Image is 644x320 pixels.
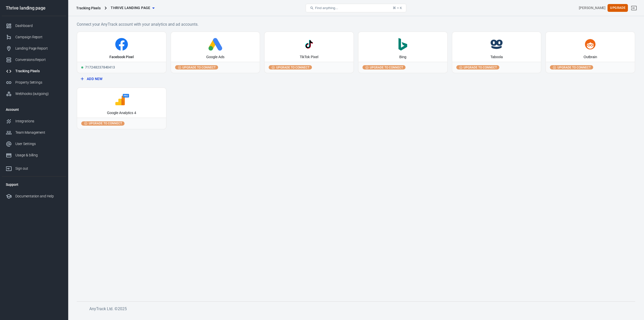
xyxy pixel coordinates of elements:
[2,179,66,191] li: Support
[206,55,224,60] div: Google Ads
[77,31,167,73] a: Facebook PixelRunning717248237840413
[545,31,635,73] button: OutbrainUpgrade to connect
[2,20,66,31] a: Dashboard
[579,5,606,11] div: Account id: MMh0xeh6
[81,66,83,68] span: Running
[15,46,62,51] div: Landing Page Report
[2,31,66,43] a: Campaign Report
[88,121,123,126] span: Upgrade to connect
[181,65,217,70] span: Upgrade to connect
[15,166,62,171] div: Sign out
[15,91,62,96] div: Webhooks (outgoing)
[2,161,66,174] a: Sign out
[15,130,62,135] div: Team Management
[2,43,66,54] a: Landing Page Report
[109,3,156,13] button: Thrive landing page
[77,62,166,73] div: 717248237840413
[393,6,402,10] div: ⌘ + K
[2,127,66,138] a: Team Management
[300,55,318,60] div: TikTok Pixel
[2,6,66,10] div: Thrive landing page
[463,65,498,70] span: Upgrade to connect
[76,6,101,11] div: Tracking Pixels
[15,34,62,40] div: Campaign Report
[15,119,62,124] div: Integrations
[15,68,62,74] div: Tracking Pixels
[264,31,354,73] button: TikTok PixelUpgrade to connect
[2,54,66,65] a: Conversions Report
[2,150,66,161] a: Usage & billing
[315,6,338,10] span: Find anything...
[89,306,467,312] h6: AnyTrack Ltd. © 2025
[2,116,66,127] a: Integrations
[79,74,165,84] button: Add New
[77,21,635,27] h6: Connect your AnyTrack account with your analytics and ad accounts.
[2,103,66,116] li: Account
[556,65,592,70] span: Upgrade to connect
[15,141,62,147] div: User Settings
[15,23,62,28] div: Dashboard
[584,55,597,60] div: Outbrain
[452,31,542,73] button: TaboolaUpgrade to connect
[490,55,503,60] div: Taboola
[109,55,134,60] div: Facebook Pixel
[77,87,167,129] button: Google Analytics 4Upgrade to connect
[111,5,150,11] span: Thrive landing page
[2,138,66,150] a: User Settings
[275,65,310,70] span: Upgrade to connect
[15,194,62,199] div: Documentation and Help
[628,2,640,14] a: Sign out
[2,65,66,77] a: Tracking Pixels
[369,65,404,70] span: Upgrade to connect
[171,31,260,73] button: Google AdsUpgrade to connect
[306,4,406,12] button: Find anything...⌘ + K
[15,80,62,85] div: Property Settings
[2,88,66,99] a: Webhooks (outgoing)
[608,4,628,12] button: Upgrade
[15,153,62,158] div: Usage & billing
[107,111,136,116] div: Google Analytics 4
[2,77,66,88] a: Property Settings
[15,57,62,62] div: Conversions Report
[399,55,406,60] div: Bing
[358,31,448,73] button: BingUpgrade to connect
